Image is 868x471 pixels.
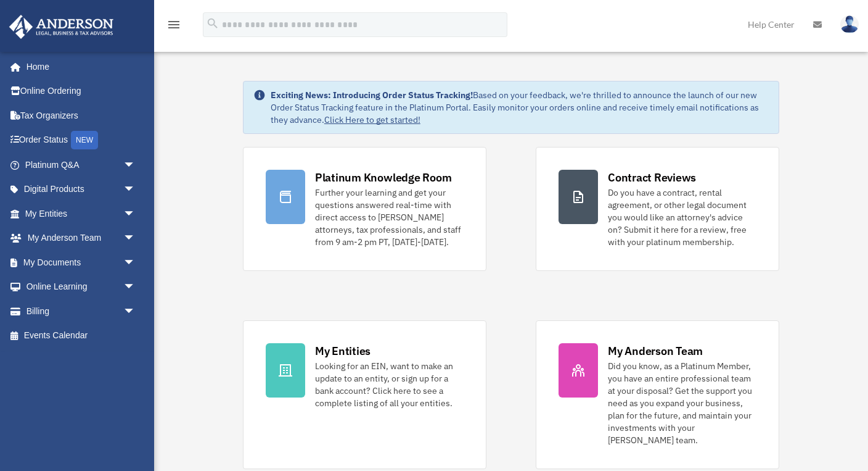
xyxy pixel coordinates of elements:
[536,320,779,469] a: My Anderson Team Did you know, as a Platinum Member, you have an entire professional team at your...
[271,90,473,101] strong: Exciting News: Introducing Order Status Tracking!
[123,226,148,251] span: arrow_drop_down
[9,79,154,104] a: Online Ordering
[9,152,154,177] a: Platinum Q&Aarrow_drop_down
[324,114,420,125] a: Click Here to get started!
[243,147,486,271] a: Platinum Knowledge Room Further your learning and get your questions answered real-time with dire...
[9,323,154,348] a: Events Calendar
[206,17,219,30] i: search
[9,299,154,323] a: Billingarrow_drop_down
[123,177,148,202] span: arrow_drop_down
[71,131,98,149] div: NEW
[243,320,486,469] a: My Entities Looking for an EIN, want to make an update to an entity, or sign up for a bank accoun...
[123,299,148,324] span: arrow_drop_down
[536,147,779,271] a: Contract Reviews Do you have a contract, rental agreement, or other legal document you would like...
[9,226,154,251] a: My Anderson Teamarrow_drop_down
[608,343,703,359] div: My Anderson Team
[9,54,148,79] a: Home
[840,15,859,33] img: User Pic
[315,360,464,409] div: Looking for an EIN, want to make an update to an entity, or sign up for a bank account? Click her...
[315,170,452,185] div: Platinum Knowledge Room
[315,343,371,359] div: My Entities
[9,201,154,226] a: My Entitiesarrow_drop_down
[166,22,181,32] a: menu
[123,201,148,227] span: arrow_drop_down
[9,275,154,299] a: Online Learningarrow_drop_down
[166,17,181,32] i: menu
[271,89,769,126] div: Based on your feedback, we're thrilled to announce the launch of our new Order Status Tracking fe...
[123,152,148,178] span: arrow_drop_down
[608,170,696,185] div: Contract Reviews
[9,128,154,153] a: Order StatusNEW
[6,15,117,39] img: Anderson Advisors Platinum Portal
[315,186,464,248] div: Further your learning and get your questions answered real-time with direct access to [PERSON_NAM...
[9,250,154,275] a: My Documentsarrow_drop_down
[123,275,148,300] span: arrow_drop_down
[123,250,148,275] span: arrow_drop_down
[9,177,154,202] a: Digital Productsarrow_drop_down
[608,360,756,446] div: Did you know, as a Platinum Member, you have an entire professional team at your disposal? Get th...
[9,103,154,128] a: Tax Organizers
[608,186,756,248] div: Do you have a contract, rental agreement, or other legal document you would like an attorney's ad...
